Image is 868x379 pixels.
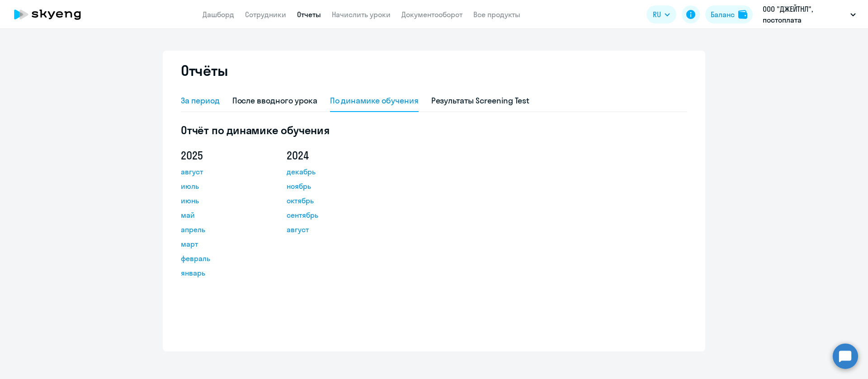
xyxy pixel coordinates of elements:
a: Сотрудники [245,10,286,19]
button: RU [646,5,676,23]
img: balance [738,10,747,19]
button: ООО "ДЖЕЙТНЛ", постоплата [758,4,860,25]
div: Результаты Screening Test [431,95,530,107]
a: май [181,210,262,220]
p: ООО "ДЖЕЙТНЛ", постоплата [763,4,847,25]
button: Балансbalance [705,5,753,23]
h5: 2025 [181,148,262,163]
a: Все продукты [473,10,520,19]
a: февраль [181,253,262,264]
a: октябрь [287,195,368,206]
a: январь [181,267,262,278]
span: RU [653,9,661,20]
h2: Отчёты [181,61,228,80]
a: декабрь [287,166,368,177]
a: Документооборот [401,10,462,19]
a: сентябрь [287,210,368,220]
a: июнь [181,195,262,206]
a: ноябрь [287,181,368,192]
h5: Отчёт по динамике обучения [181,123,687,137]
div: По динамике обучения [330,95,419,107]
a: Дашборд [203,10,234,19]
a: июль [181,181,262,192]
div: Баланс [711,9,735,20]
a: Начислить уроки [332,10,391,19]
a: апрель [181,224,262,235]
div: За период [181,95,220,107]
h5: 2024 [287,148,368,163]
a: Отчеты [297,10,321,19]
div: После вводного урока [232,95,317,107]
a: март [181,239,262,249]
a: август [287,224,368,235]
a: август [181,166,262,177]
